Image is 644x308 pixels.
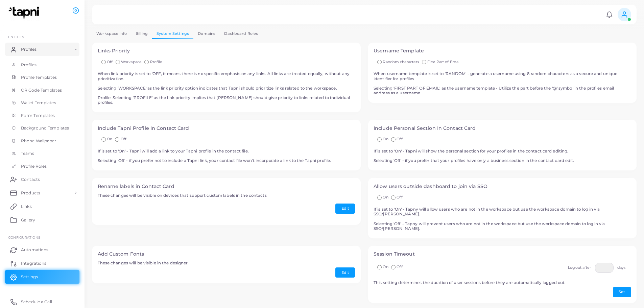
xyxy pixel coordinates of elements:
a: QR Code Templates [5,84,79,97]
span: Contacts [21,176,40,183]
button: Set [613,287,631,297]
button: Edit [335,204,355,214]
span: Gallery [21,217,35,223]
h4: Add Custom Fonts [98,251,355,257]
label: days [617,265,625,270]
span: On [107,137,112,141]
span: Teams [21,150,34,157]
h4: Rename labels in Contact Card [98,184,355,189]
a: Domains [193,29,220,39]
a: Contacts [5,172,79,186]
span: On [383,264,388,269]
span: Integrations [21,260,46,266]
span: Off [397,264,402,269]
a: Billing [131,29,152,39]
a: Links [5,199,79,213]
button: Edit [335,267,355,278]
span: On [383,195,388,199]
h5: These changes will be visible in the designer. [98,261,355,265]
h4: Session Timeout [374,251,631,257]
span: Products [21,190,40,196]
a: Gallery [5,213,79,227]
span: QR Code Templates [21,87,62,93]
a: Integrations [5,257,79,270]
a: Automations [5,243,79,257]
h4: Include Tapni Profile In Contact Card [98,125,355,131]
span: Background Templates [21,125,69,131]
h4: Links Priority [98,48,355,54]
a: System Settings [152,29,193,39]
span: Profiles [21,62,37,68]
span: Form Templates [21,113,55,119]
a: Profile Templates [5,71,79,84]
h5: When link priority is set to 'OFF', it means there is no specific emphasis on any links. All link... [98,71,355,105]
h4: Allow users outside dashboard to join via SSO [374,184,631,189]
span: Off [107,60,113,64]
span: Profile Templates [21,74,57,80]
a: Wallet Templates [5,96,79,109]
span: Links [21,204,32,210]
a: Workspace Info [92,29,131,39]
span: Profile [150,60,163,64]
h5: This setting determines the duration of user sessions before they are automatically logged out. [374,280,631,285]
span: Schedule a Call [21,299,52,305]
h5: If is set to 'On' - Tapni will show the personal section for your profiles in the contact card ed... [374,149,631,163]
span: Off [397,195,402,199]
span: Profile Roles [21,163,47,169]
h5: If is set to 'On' - Tapni will add a link to your Tapni profile in the contact file. Selecting 'O... [98,149,355,163]
label: Logout after [568,265,591,270]
a: Background Templates [5,122,79,135]
span: Off [121,137,126,141]
span: Random characters [383,60,419,64]
a: Profile Roles [5,160,79,173]
span: Settings [21,274,38,280]
h5: If is set to 'On' - Tapny will allow users who are not in the workspace but use the workspace dom... [374,207,631,231]
span: First Part of Email [427,60,460,64]
h5: These changes will be visible on devices that support custom labels in the contacts [98,193,355,198]
h5: When username template is set to 'RANDOM' - generate a username using 8 random characters as a se... [374,71,631,95]
span: ENTITIES [8,35,24,39]
span: Wallet Templates [21,100,56,106]
a: Phone Wallpaper [5,135,79,147]
a: Settings [5,270,79,284]
a: Profiles [5,43,79,56]
img: logo [6,6,44,19]
span: Workspace [121,60,142,64]
span: Phone Wallpaper [21,138,56,144]
a: Profiles [5,58,79,71]
span: Configurations [8,235,40,239]
span: Off [397,137,402,141]
a: Form Templates [5,109,79,122]
h4: Include Personal Section In Contact Card [374,125,631,131]
span: Profiles [21,46,37,52]
a: Dashboard Roles [220,29,262,39]
h4: Username Template [374,48,631,54]
span: Automations [21,247,48,253]
a: Teams [5,147,79,160]
span: On [383,137,388,141]
a: Products [5,186,79,199]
